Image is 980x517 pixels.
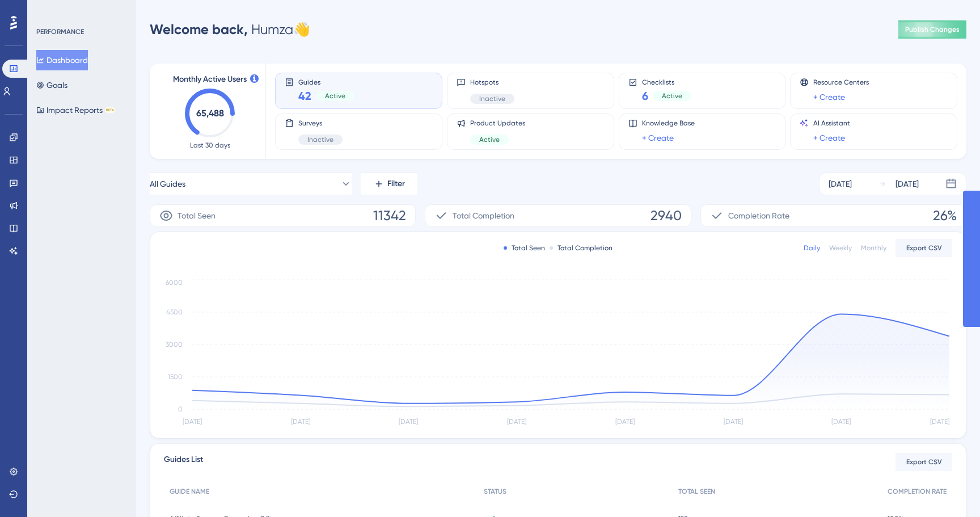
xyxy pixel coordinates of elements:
[373,207,406,225] span: 11342
[470,78,514,87] span: Hotspots
[298,78,354,86] span: Guides
[813,78,869,87] span: Resource Centers
[479,135,500,144] span: Active
[888,487,947,496] span: COMPLETION RATE
[898,20,966,39] button: Publish Changes
[361,173,417,195] button: Filter
[724,418,743,426] tspan: [DATE]
[168,373,183,381] tspan: 1500
[325,91,345,100] span: Active
[105,107,115,113] div: BETA
[399,418,418,426] tspan: [DATE]
[387,177,405,191] span: Filter
[190,141,230,150] span: Last 30 days
[166,308,183,316] tspan: 4500
[150,21,248,37] span: Welcome back,
[642,131,674,145] a: + Create
[804,243,820,253] div: Daily
[642,119,695,128] span: Knowledge Base
[484,487,506,496] span: STATUS
[650,207,682,225] span: 2940
[150,20,310,39] div: Humza 👋
[728,209,789,222] span: Completion Rate
[479,94,505,103] span: Inactive
[170,487,209,496] span: GUIDE NAME
[150,177,185,191] span: All Guides
[905,25,960,34] span: Publish Changes
[36,75,67,95] button: Goals
[662,91,682,100] span: Active
[861,243,886,253] div: Monthly
[173,73,247,86] span: Monthly Active Users
[829,243,852,253] div: Weekly
[678,487,715,496] span: TOTAL SEEN
[933,207,957,225] span: 26%
[813,131,845,145] a: + Create
[453,209,514,222] span: Total Completion
[307,135,333,144] span: Inactive
[166,341,183,348] tspan: 3000
[298,119,343,128] span: Surveys
[504,243,545,253] div: Total Seen
[829,177,852,191] div: [DATE]
[932,472,966,506] iframe: UserGuiding AI Assistant Launcher
[36,100,115,120] button: Impact ReportsBETA
[906,243,942,253] span: Export CSV
[178,405,183,413] tspan: 0
[470,119,525,128] span: Product Updates
[831,418,851,426] tspan: [DATE]
[813,90,845,104] a: + Create
[895,239,952,257] button: Export CSV
[183,418,202,426] tspan: [DATE]
[150,173,352,195] button: All Guides
[813,119,850,128] span: AI Assistant
[291,418,310,426] tspan: [DATE]
[196,108,224,119] text: 65,488
[615,418,635,426] tspan: [DATE]
[36,50,88,70] button: Dashboard
[930,418,949,426] tspan: [DATE]
[642,78,691,86] span: Checklists
[298,88,311,104] span: 42
[906,457,942,466] span: Export CSV
[178,209,216,222] span: Total Seen
[166,279,183,287] tspan: 6000
[36,27,84,36] div: PERFORMANCE
[642,88,648,104] span: 6
[550,243,612,253] div: Total Completion
[164,453,203,471] span: Guides List
[895,177,919,191] div: [DATE]
[507,418,526,426] tspan: [DATE]
[895,453,952,471] button: Export CSV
